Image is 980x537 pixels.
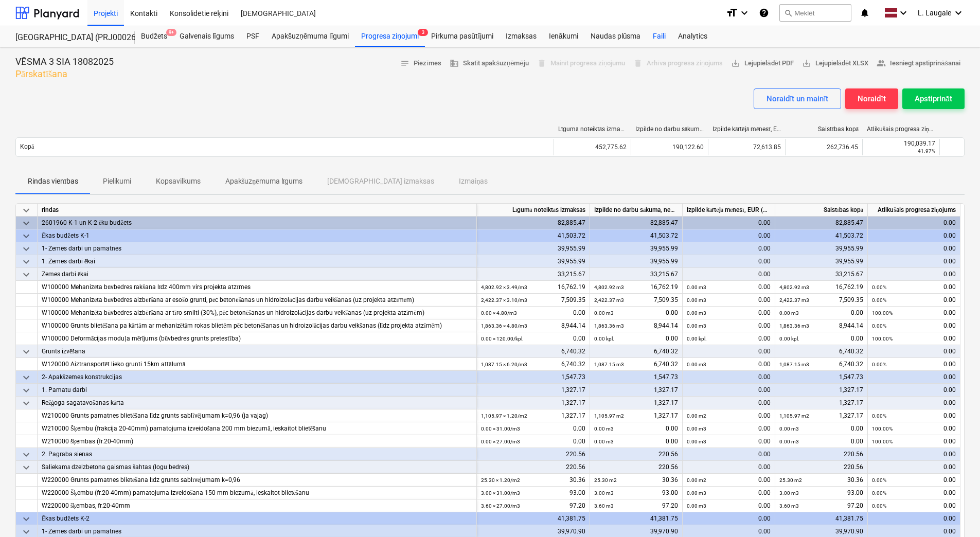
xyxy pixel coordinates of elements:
[42,409,472,422] div: W210000 Grunts pamatnes blietēšana līdz grunts sablīvējumam k=0,96 (ja vajag)
[42,397,472,409] div: Režģoga sagatavošanas kārta
[594,336,614,342] small: 0.00 kpl.
[779,474,863,487] div: 30.36
[20,217,32,229] span: keyboard_arrow_down
[543,26,584,47] div: Ienākumi
[20,256,32,268] span: keyboard_arrow_down
[590,512,683,525] div: 41,381.75
[779,490,799,496] small: 3.00 m3
[594,439,614,444] small: 0.00 m3
[594,477,617,483] small: 25.30 m2
[683,242,775,255] div: 0.00
[683,345,775,358] div: 0.00
[683,397,775,409] div: 0.00
[265,26,355,47] a: Apakšuzņēmuma līgumi
[683,512,775,525] div: 0.00
[868,204,960,217] div: Atlikušais progresa ziņojums
[38,204,477,217] div: rindas
[775,397,868,409] div: 1,327.17
[785,139,862,155] div: 262,736.45
[590,204,683,217] div: Izpilde no darbu sākuma, neskaitot kārtējā mēneša izpildi
[687,362,706,367] small: 0.00 m3
[42,474,472,487] div: W220000 Grunts pamatnes blietēšana līdz grunts sablīvējumam k=0,96
[872,307,956,319] div: 0.00
[481,426,520,432] small: 0.00 × 31.00 / m3
[872,358,956,371] div: 0.00
[481,490,520,496] small: 3.00 × 31.00 / m3
[481,435,585,448] div: 0.00
[42,499,472,512] div: W220000 šķembas, fr.20-40mm
[687,487,771,499] div: 0.00
[779,413,809,419] small: 1,105.97 m2
[798,56,872,71] button: Lejupielādēt XLSX
[872,439,893,444] small: 100.00%
[15,68,114,80] p: Pārskatīšana
[868,397,960,409] div: 0.00
[872,332,956,345] div: 0.00
[802,58,868,69] span: Lejupielādēt XLSX
[872,56,965,71] button: Iesniegt apstiprināšanai
[425,26,500,47] div: Pirkuma pasūtījumi
[779,362,809,367] small: 1,087.15 m3
[594,284,624,290] small: 4,802.92 m3
[594,435,678,448] div: 0.00
[477,204,590,217] div: Līgumā noteiktās izmaksas
[767,92,828,105] div: Noraidīt un mainīt
[42,345,472,358] div: Grunts izvēšana
[867,140,935,147] div: 190,039.17
[779,439,799,444] small: 0.00 m3
[594,413,624,419] small: 1,105.97 m2
[42,255,472,268] div: 1. Zemes darbi ēkai
[355,26,425,47] div: Progresa ziņojumi
[712,126,781,133] div: Izpilde kārtējā mēnesī, EUR (bez PVN)
[42,358,472,371] div: W120000 Aiztransportēt lieko grunti 15km attālumā
[477,384,590,397] div: 1,327.17
[779,409,863,422] div: 1,327.17
[952,7,965,19] i: keyboard_arrow_down
[779,284,809,290] small: 4,802.92 m3
[868,448,960,461] div: 0.00
[590,255,683,268] div: 39,955.99
[775,217,868,229] div: 82,885.47
[687,477,706,483] small: 0.00 m2
[779,426,799,432] small: 0.00 m3
[779,307,863,319] div: 0.00
[594,422,678,435] div: 0.00
[779,358,863,371] div: 6,740.32
[594,490,614,496] small: 3.00 m3
[42,332,472,345] div: W100000 Deformācijas moduļa mērījums (būvbedres grunts pretestība)
[872,490,886,496] small: 0.00%
[683,204,775,217] div: Izpilde kārtējā mēnesī, EUR (bez PVN)
[775,384,868,397] div: 1,327.17
[635,126,704,133] div: Izpilde no darbu sākuma, neskaitot kārtējā mēneša izpildi
[683,217,775,229] div: 0.00
[500,26,543,47] a: Izmaksas
[868,461,960,474] div: 0.00
[481,323,527,329] small: 1,863.36 × 4.80 / m3
[135,26,173,47] div: Budžets
[594,332,678,345] div: 0.00
[868,229,960,242] div: 0.00
[481,439,520,444] small: 0.00 × 27.00 / m3
[594,323,624,329] small: 1,863.36 m3
[446,56,533,71] button: Skatīt apakšuzņēmēju
[20,371,32,384] span: keyboard_arrow_down
[775,255,868,268] div: 39,955.99
[872,477,886,483] small: 0.00%
[683,268,775,281] div: 0.00
[918,9,951,17] span: L. Laugale
[594,499,678,512] div: 97.20
[687,297,706,303] small: 0.00 m3
[868,371,960,384] div: 0.00
[868,242,960,255] div: 0.00
[481,413,527,419] small: 1,105.97 × 1.20 / m2
[225,176,303,187] p: Apakšuzņēmuma līgums
[779,422,863,435] div: 0.00
[590,268,683,281] div: 33,215.67
[477,371,590,384] div: 1,547.73
[872,294,956,307] div: 0.00
[477,229,590,242] div: 41,503.72
[779,4,851,22] button: Meklēt
[20,384,32,397] span: keyboard_arrow_down
[687,499,771,512] div: 0.00
[687,323,706,329] small: 0.00 m3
